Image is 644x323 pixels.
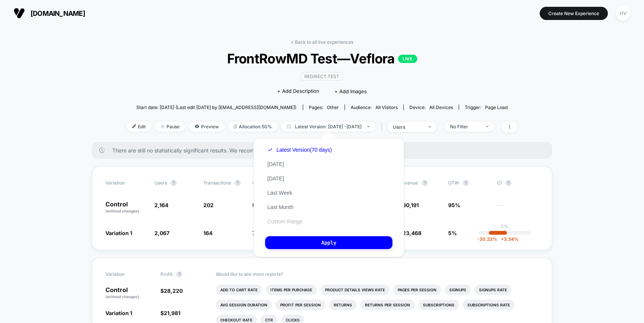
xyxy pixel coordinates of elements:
div: Pages: [309,105,339,110]
li: Subscriptions Rate [463,300,514,310]
span: CI [497,180,539,186]
span: There are still no statistically significant results. We recommend waiting a few more days [112,147,537,154]
img: edit [132,125,136,128]
li: Avg Session Duration [216,300,272,310]
span: Start date: [DATE] (Last edit [DATE] by [EMAIL_ADDRESS][DOMAIN_NAME]) [136,105,296,110]
button: HV [613,6,633,21]
img: end [429,126,431,128]
li: Returns [329,300,357,310]
span: Variation [105,271,147,277]
img: calendar [287,125,291,128]
button: Custom Range [265,218,305,225]
button: ? [422,180,428,186]
span: Edit [127,122,151,132]
span: Variation [105,180,147,186]
img: Visually logo [14,8,25,19]
button: ? [171,180,177,186]
div: users [393,124,423,130]
div: Audience: [351,105,398,110]
span: 23,468 [403,230,421,236]
img: end [367,126,370,127]
li: Profit Per Session [276,300,325,310]
p: Control [105,201,147,214]
button: [DATE] [265,161,286,168]
span: Variation 1 [105,310,132,316]
li: Signups Rate [475,285,511,295]
span: users [154,180,167,186]
span: Transactions [203,180,231,186]
span: (without changes) [105,294,139,299]
span: | [379,122,387,132]
span: 95% [448,202,460,208]
img: end [161,125,165,128]
span: + Add Description [277,88,319,95]
button: [DOMAIN_NAME] [11,7,87,19]
span: + [501,236,504,242]
button: ? [505,180,511,186]
span: (without changes) [105,209,139,213]
button: ? [235,180,241,186]
span: other [327,105,339,110]
p: | [504,229,505,235]
img: end [486,126,488,127]
span: -30.23 % [477,236,497,242]
span: 164 [203,230,212,236]
div: Trigger: [465,105,508,110]
button: Last Week [265,189,295,196]
div: No Filter [450,124,480,129]
span: Page Load [485,105,508,110]
p: LIVE [398,55,417,63]
span: All Visitors [375,105,398,110]
p: Would like to see more reports? [216,271,539,277]
span: Allocation: 50% [228,122,278,132]
span: 21,981 [164,310,180,316]
span: + Add Images [334,88,367,94]
button: Latest Version(70 days) [265,146,334,153]
span: 3.54 % [497,236,519,242]
span: 202 [203,202,214,208]
li: Subscriptions [418,300,459,310]
li: Signups [445,285,471,295]
span: Profit [160,271,172,277]
span: OTW [448,180,490,186]
span: 28,220 [164,288,183,294]
span: 2,067 [154,230,169,236]
li: Returns Per Session [360,300,415,310]
span: [DOMAIN_NAME] [31,9,85,17]
span: --- [497,203,539,214]
button: Create New Experience [540,7,608,20]
span: Preview [189,122,224,132]
img: rebalance [234,125,237,129]
span: 2,164 [154,202,168,208]
button: ? [176,271,182,277]
button: ? [463,180,469,186]
p: 0% [501,223,508,229]
span: $ [160,288,183,294]
span: $ [160,310,180,316]
li: Pages Per Session [393,285,441,295]
a: < Back to all live experiences [291,39,353,45]
span: Redirect Test [301,72,343,81]
span: FrontRowMD Test—Veflora [146,51,498,66]
li: Product Details Views Rate [320,285,389,295]
span: Latest Version: [DATE] - [DATE] [281,122,375,132]
span: all devices [429,105,453,110]
li: Items Per Purchase [266,285,317,295]
div: HV [616,6,630,21]
button: Apply [265,236,392,249]
span: 5% [448,230,457,236]
span: Device: [403,105,459,110]
li: Add To Cart Rate [216,285,262,295]
button: Last Month [265,204,296,211]
span: Pause [155,122,185,132]
p: Control [105,287,153,300]
span: Variation 1 [105,230,132,236]
button: [DATE] [265,175,286,182]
